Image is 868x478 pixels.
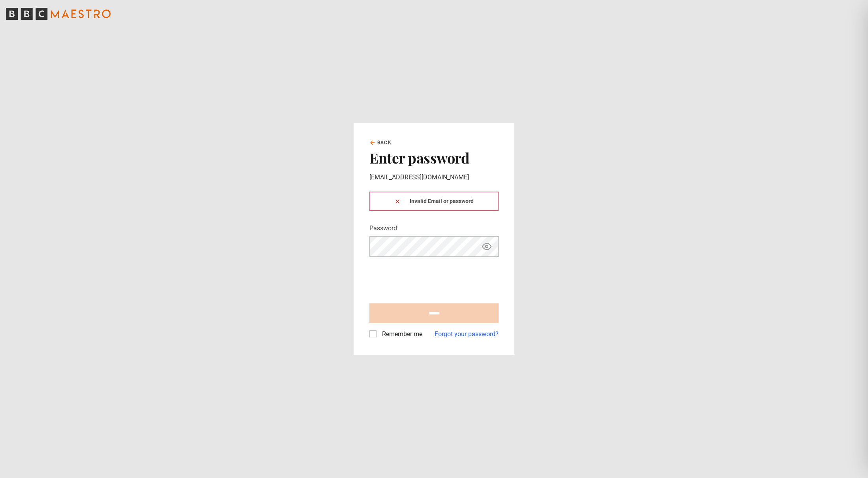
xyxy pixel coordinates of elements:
label: Remember me [379,329,422,339]
a: Back [369,139,392,146]
p: [EMAIL_ADDRESS][DOMAIN_NAME] [369,173,499,182]
iframe: reCAPTCHA [369,263,490,294]
span: Back [377,139,392,146]
div: Invalid Email or password [369,192,499,211]
label: Password [369,224,397,233]
h2: Enter password [369,149,499,166]
button: Show password [480,240,493,254]
svg: BBC Maestro [6,8,111,20]
a: Forgot your password? [435,329,499,339]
